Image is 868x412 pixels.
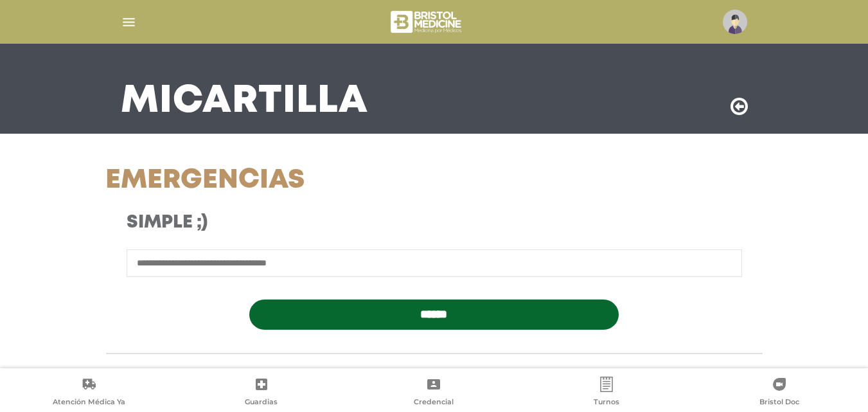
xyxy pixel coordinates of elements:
[759,397,799,409] span: Bristol Doc
[121,14,137,30] img: Cober_menu-lines-white.svg
[723,10,747,34] img: profile-placeholder.svg
[693,377,865,409] a: Bristol Doc
[520,377,693,409] a: Turnos
[105,165,538,197] h1: Emergencias
[121,85,368,118] h3: Mi Cartilla
[245,397,278,409] span: Guardias
[389,6,465,37] img: bristol-medicine-blanco.png
[175,377,348,409] a: Guardias
[3,377,175,409] a: Atención Médica Ya
[348,377,520,409] a: Credencial
[53,397,125,409] span: Atención Médica Ya
[127,212,517,234] h3: Simple ;)
[414,397,454,409] span: Credencial
[594,397,619,409] span: Turnos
